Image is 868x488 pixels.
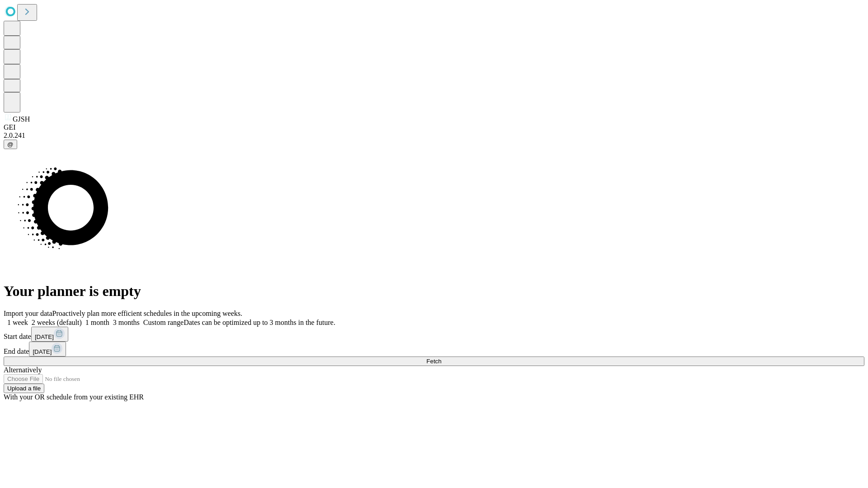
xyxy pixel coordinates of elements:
button: [DATE] [29,342,66,357]
div: Start date [4,327,864,342]
span: With your OR schedule from your existing EHR [4,393,144,401]
div: End date [4,342,864,357]
span: Proactively plan more efficient schedules in the upcoming weeks. [52,310,242,317]
span: 2 weeks (default) [32,319,82,326]
button: Upload a file [4,384,44,393]
h1: Your planner is empty [4,283,864,300]
span: [DATE] [35,333,54,340]
span: @ [7,141,14,148]
div: 2.0.241 [4,131,864,140]
span: Import your data [4,310,52,317]
button: @ [4,140,17,149]
span: [DATE] [33,348,52,355]
span: 3 months [113,319,140,326]
span: Custom range [143,319,184,326]
span: Fetch [426,358,441,365]
button: [DATE] [31,327,68,342]
button: Fetch [4,357,864,366]
span: Dates can be optimized up to 3 months in the future. [184,319,335,326]
span: 1 week [7,319,28,326]
span: GJSH [13,115,30,123]
span: 1 month [85,319,109,326]
div: GEI [4,123,864,131]
span: Alternatively [4,366,42,374]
